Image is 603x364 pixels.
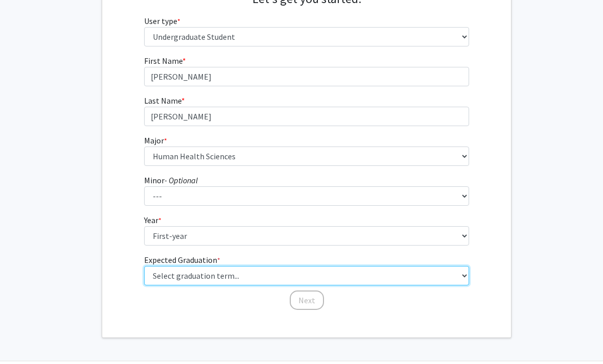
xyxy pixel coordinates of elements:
[144,214,161,226] label: Year
[290,290,324,310] button: Next
[144,134,167,147] label: Major
[144,15,180,27] label: User type
[144,56,182,66] span: First Name
[8,318,43,356] iframe: Chat
[165,175,198,185] i: - Optional
[144,254,220,266] label: Expected Graduation
[144,95,181,106] span: Last Name
[144,174,198,186] label: Minor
